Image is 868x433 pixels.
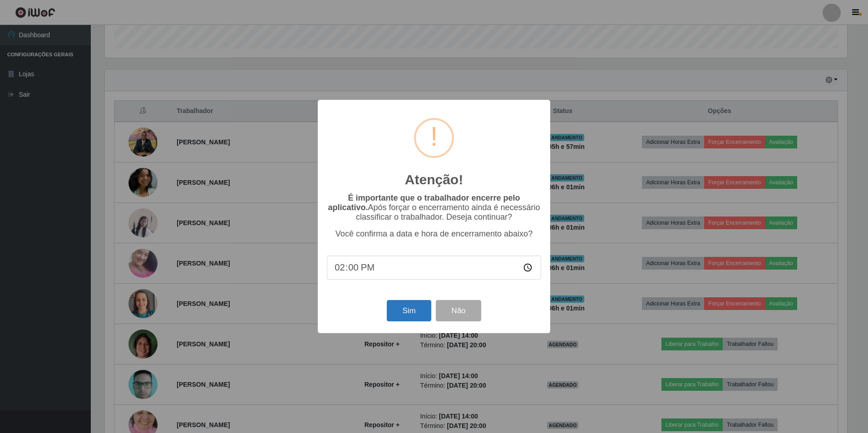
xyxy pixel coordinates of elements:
button: Sim [387,300,431,321]
p: Após forçar o encerramento ainda é necessário classificar o trabalhador. Deseja continuar? [327,193,541,222]
button: Não [436,300,481,321]
p: Você confirma a data e hora de encerramento abaixo? [327,229,541,239]
h2: Atenção! [405,172,463,188]
b: É importante que o trabalhador encerre pelo aplicativo. [328,193,520,212]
